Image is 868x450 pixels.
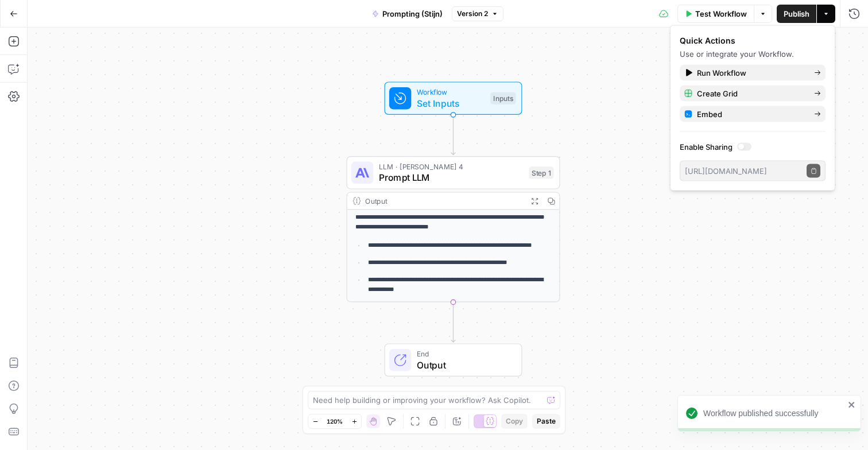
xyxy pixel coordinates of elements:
span: LLM · [PERSON_NAME] 4 [379,161,524,172]
div: Workflow published successfully [703,408,844,419]
button: Version 2 [452,6,503,21]
g: Edge from start to step_1 [451,115,455,155]
span: Prompting (Stijn) [382,8,443,20]
button: Publish [777,5,816,23]
button: Paste [532,414,560,429]
div: Output [365,195,522,206]
span: Paste [537,416,556,426]
label: Enable Sharing [680,141,826,153]
div: Inputs [490,92,516,104]
span: Create Grid [697,88,805,99]
span: Publish [784,8,809,20]
span: Version 2 [457,9,488,19]
span: End [417,348,510,359]
span: Prompt LLM [379,170,524,184]
g: Edge from step_1 to end [451,302,455,342]
span: Copy [506,416,523,426]
span: Embed [697,108,805,120]
span: Test Workflow [695,8,747,20]
span: 120% [327,417,343,426]
div: WorkflowSet InputsInputs [347,82,560,115]
div: Quick Actions [680,35,826,46]
span: Run Workflow [697,67,805,79]
div: EndOutput [347,343,560,377]
button: Prompting (Stijn) [365,5,449,23]
button: Copy [501,414,528,429]
span: Output [417,358,510,372]
span: Workflow [417,87,485,98]
button: close [848,400,856,409]
div: Step 1 [529,166,554,179]
button: Test Workflow [677,5,754,23]
span: Set Inputs [417,96,485,110]
span: Use or integrate your Workflow. [680,49,794,59]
